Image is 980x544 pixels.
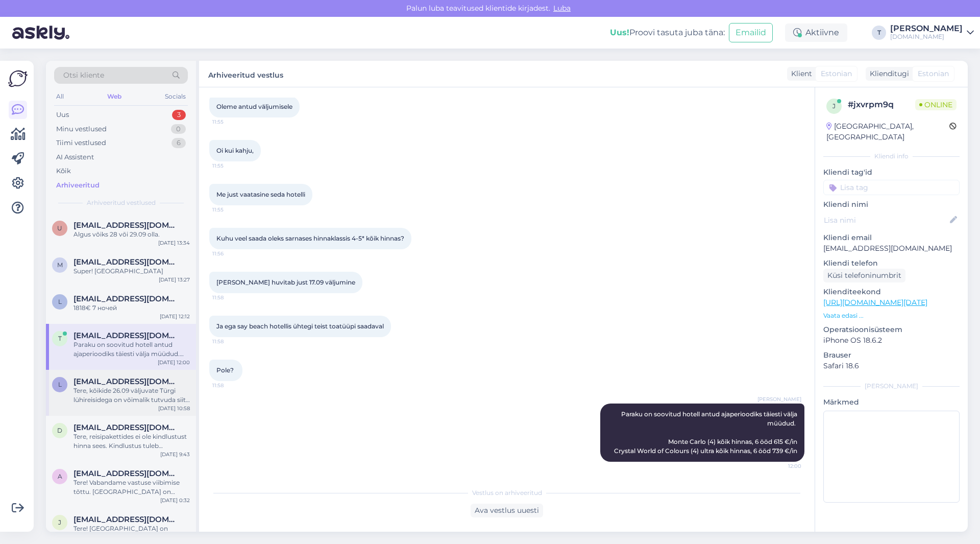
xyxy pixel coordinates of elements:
[73,386,190,405] div: Tere, kõikide 26.09 väljuvate Türgi lühireisidega on võimalik tutvuda siit:[URL][DOMAIN_NAME] hin...
[471,504,543,517] div: Ava vestlus uuesti
[57,427,62,434] span: d
[208,67,283,81] label: Arhiveeritud vestlus
[823,382,960,391] div: [PERSON_NAME]
[58,381,62,388] span: l
[216,103,292,110] span: Oleme antud väljumisele
[918,68,949,79] span: Estonian
[610,27,725,39] div: Proovi tasuta juba täna:
[73,478,190,496] div: Tere! Vabandame vastuse viibimise tõttu. [GEOGRAPHIC_DATA] on saadetud Teile meilile.
[58,518,61,526] span: j
[158,239,190,247] div: [DATE] 13:34
[823,361,960,371] p: Safari 18.6
[73,515,180,524] span: jaano.magi@gmail.com
[57,261,63,269] span: m
[890,33,963,41] div: [DOMAIN_NAME]
[823,180,960,195] input: Lisa tag
[550,4,574,13] span: Luba
[832,102,836,110] span: j
[216,322,384,330] span: Ja ega say beach hotellis ühtegi teist toatüüpi saadaval
[212,338,251,345] span: 11:58
[73,377,180,386] span: laurab.grauberg@gmail.com
[73,294,180,303] span: Ljudmila41@hotmail.com
[57,224,62,232] span: U
[58,335,62,342] span: T
[54,90,66,103] div: All
[56,180,100,191] div: Arhiveeritud
[848,99,915,111] div: # jxvrpm9q
[159,276,190,283] div: [DATE] 13:27
[172,110,186,120] div: 3
[890,25,974,41] a: [PERSON_NAME][DOMAIN_NAME]
[823,350,960,361] p: Brauser
[58,472,62,480] span: a
[212,118,251,126] span: 11:55
[160,496,190,504] div: [DATE] 0:32
[610,28,629,37] b: Uus!
[56,110,69,120] div: Uus
[158,405,190,412] div: [DATE] 10:58
[823,243,960,254] p: [EMAIL_ADDRESS][DOMAIN_NAME]
[105,90,124,103] div: Web
[823,269,905,282] div: Küsi telefoninumbrit
[73,257,180,267] span: meritake@gmail.com
[160,451,190,458] div: [DATE] 9:43
[823,324,960,335] p: Operatsioonisüsteem
[216,191,305,198] span: Me just vaatasine seda hotelli
[56,124,107,134] div: Minu vestlused
[73,221,180,230] span: Ulvisiht@hotmail.com
[823,298,927,307] a: [URL][DOMAIN_NAME][DATE]
[826,121,949,143] div: [GEOGRAPHIC_DATA], [GEOGRAPHIC_DATA]
[821,68,852,79] span: Estonian
[73,524,190,542] div: Tere! [GEOGRAPHIC_DATA] on saadetud Teile meilile. :)
[56,152,94,162] div: AI Assistent
[73,267,190,276] div: Super! [GEOGRAPHIC_DATA]
[58,298,62,305] span: L
[216,234,404,242] span: Kuhu veel saada oleks sarnases hinnaklassis 4-5* kõik hinnas?
[729,23,773,42] button: Emailid
[472,488,542,498] span: Vestlus on arhiveeritud
[163,90,188,103] div: Socials
[212,162,251,170] span: 11:55
[63,70,104,81] span: Otsi kliente
[212,206,251,214] span: 11:55
[823,167,960,178] p: Kliendi tag'id
[212,294,251,301] span: 11:58
[823,232,960,243] p: Kliendi email
[823,311,960,320] p: Vaata edasi ...
[73,331,180,340] span: Triin.laustam@gmail.com
[73,469,180,478] span: adomaitismerlin@gmail.com
[890,25,963,33] div: [PERSON_NAME]
[216,278,355,286] span: [PERSON_NAME] huvitab just 17.09 väljumine
[171,138,186,148] div: 6
[8,69,28,88] img: Askly Logo
[787,68,812,79] div: Klient
[73,423,180,432] span: denrav30@gmail.com
[87,198,156,207] span: Arhiveeritud vestlused
[73,303,190,313] div: 1818€ 7 ночей
[824,215,948,226] input: Lisa nimi
[872,26,886,40] div: T
[56,138,106,148] div: Tiimi vestlused
[212,382,251,389] span: 11:58
[823,152,960,161] div: Kliendi info
[915,99,957,110] span: Online
[823,335,960,346] p: iPhone OS 18.6.2
[73,340,190,359] div: Paraku on soovitud hotell antud ajaperioodiks täiesti välja müüdud. Monte Carlo (4) kõik hinnas, ...
[73,230,190,239] div: Algus võiks 28 või 29.09 olla.
[823,199,960,210] p: Kliendi nimi
[56,166,71,176] div: Kõik
[216,366,234,374] span: Pole?
[614,410,799,455] span: Paraku on soovitud hotell antud ajaperioodiks täiesti välja müüdud. Monte Carlo (4) kõik hinnas, ...
[823,258,960,269] p: Kliendi telefon
[823,287,960,297] p: Klienditeekond
[763,462,801,470] span: 12:00
[757,395,801,403] span: [PERSON_NAME]
[212,250,251,257] span: 11:56
[785,23,847,42] div: Aktiivne
[823,397,960,408] p: Märkmed
[158,359,190,366] div: [DATE] 12:00
[160,313,190,320] div: [DATE] 12:12
[866,68,909,79] div: Klienditugi
[171,124,186,134] div: 0
[73,432,190,451] div: Tere, reisipakettides ei ole kindlustust hinna sees. Kindlustus tuleb vormistada ning tasuda eral...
